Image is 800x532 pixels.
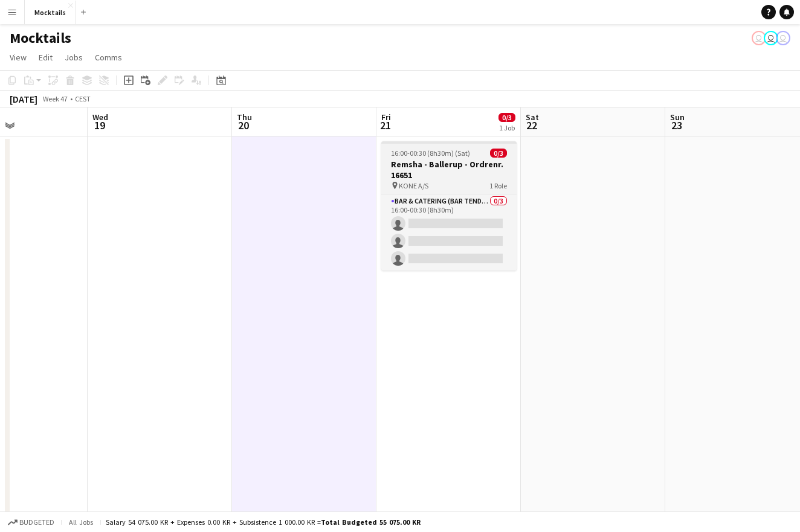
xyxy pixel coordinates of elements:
span: Jobs [65,52,83,63]
span: Sun [670,112,685,123]
span: 22 [524,118,539,132]
span: 23 [668,118,685,132]
span: 0/3 [490,149,507,158]
div: [DATE] [10,93,37,105]
app-user-avatar: Hektor Pantas [764,31,778,45]
span: Wed [92,112,108,123]
span: 0/3 [498,113,515,122]
span: Week 47 [40,94,70,103]
h1: Mocktails [10,29,71,47]
button: Budgeted [6,516,56,529]
div: Salary 54 075.00 KR + Expenses 0.00 KR + Subsistence 1 000.00 KR = [106,518,421,527]
span: KONE A/S [399,181,428,190]
span: 20 [235,118,252,132]
app-user-avatar: Hektor Pantas [776,31,790,45]
span: Comms [95,52,122,63]
div: 1 Job [499,123,515,132]
span: 19 [91,118,108,132]
span: Total Budgeted 55 075.00 KR [321,518,421,527]
span: 1 Role [489,181,507,190]
span: 21 [379,118,391,132]
app-user-avatar: Sebastian Lysholt Skjold [752,31,766,45]
app-card-role: Bar & Catering (Bar Tender)0/316:00-00:30 (8h30m) [381,194,517,271]
span: Budgeted [19,518,54,527]
span: Edit [39,52,53,63]
a: Jobs [60,50,88,65]
span: Thu [237,112,252,123]
span: All jobs [66,518,95,527]
h3: Remsha - Ballerup - Ordrenr. 16651 [381,159,517,181]
a: Edit [34,50,57,65]
div: CEST [75,94,91,103]
span: 16:00-00:30 (8h30m) (Sat) [391,149,470,158]
a: View [5,50,31,65]
button: Mocktails [25,1,76,24]
span: Fri [381,112,391,123]
a: Comms [90,50,127,65]
span: Sat [526,112,539,123]
span: View [10,52,27,63]
app-job-card: 16:00-00:30 (8h30m) (Sat)0/3Remsha - Ballerup - Ordrenr. 16651 KONE A/S1 RoleBar & Catering (Bar ... [381,141,517,271]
